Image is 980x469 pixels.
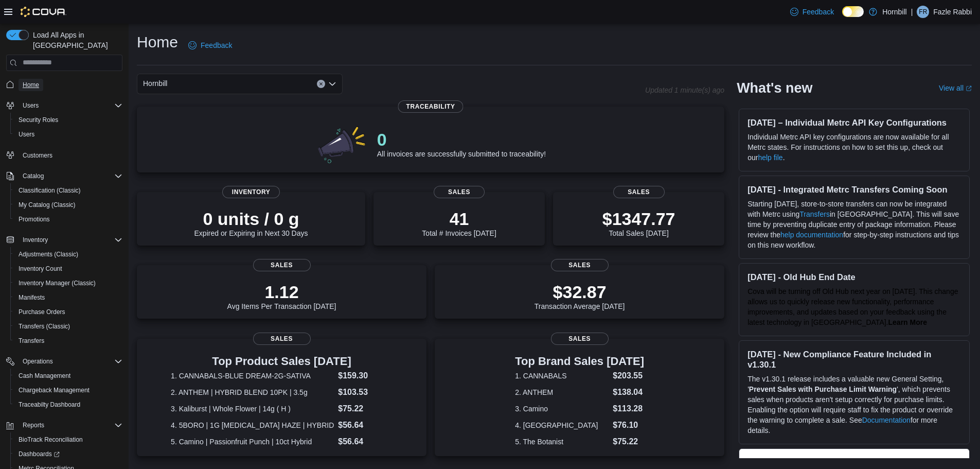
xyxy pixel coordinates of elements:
[803,7,834,17] span: Feedback
[19,149,57,162] a: Customers
[19,436,83,444] span: BioTrack Reconciliation
[14,448,122,460] span: Dashboards
[143,77,167,90] span: Hornbill
[171,437,334,447] dt: 5. Camino | Passionfruit Punch | 10ct Hybrid
[10,183,127,198] button: Classification (Classic)
[19,170,122,182] span: Catalog
[23,236,48,244] span: Inventory
[14,433,87,446] a: BioTrack Reconciliation
[14,128,39,141] a: Users
[253,259,311,271] span: Sales
[19,149,122,162] span: Customers
[737,80,812,96] h2: What's new
[14,277,122,289] span: Inventory Manager (Classic)
[10,397,127,412] button: Traceabilty Dashboard
[14,184,85,197] a: Classification (Classic)
[515,371,609,381] dt: 1. CANNABALS
[19,372,70,380] span: Cash Management
[171,404,334,414] dt: 3. Kaliburst | Whole Flower | 14g ( H )
[14,184,122,197] span: Classification (Classic)
[19,116,58,124] span: Security Roles
[747,349,961,370] h3: [DATE] - New Compliance Feature Included in v1.30.1
[434,186,485,198] span: Sales
[14,433,122,446] span: BioTrack Reconciliation
[171,355,393,368] h3: Top Product Sales [DATE]
[19,419,122,431] span: Reports
[201,40,232,50] span: Feedback
[933,6,972,18] p: Fazle Rabbi
[14,277,100,289] a: Inventory Manager (Classic)
[19,401,80,409] span: Traceabilty Dashboard
[315,123,369,164] img: 0
[14,114,122,126] span: Security Roles
[747,117,961,128] h3: [DATE] – Individual Metrc API Key Configurations
[2,148,127,163] button: Customers
[14,213,54,225] a: Promotions
[919,6,927,18] span: FR
[184,35,236,56] a: Feedback
[10,198,127,212] button: My Catalog (Classic)
[422,209,496,229] p: 41
[780,231,843,239] a: help documentation
[10,305,127,319] button: Purchase Orders
[14,320,74,333] a: Transfers (Classic)
[19,234,52,246] button: Inventory
[317,80,325,88] button: Clear input
[171,387,334,397] dt: 2. ANTHEM | HYBRID BLEND 10PK | 3.5g
[14,199,80,211] a: My Catalog (Classic)
[253,333,311,345] span: Sales
[19,99,43,112] button: Users
[14,320,122,333] span: Transfers (Classic)
[14,213,122,225] span: Promotions
[21,7,66,17] img: Cova
[19,215,50,223] span: Promotions
[2,233,127,247] button: Inventory
[227,282,336,302] p: 1.12
[799,210,830,218] a: Transfers
[10,432,127,447] button: BioTrack Reconciliation
[171,371,334,381] dt: 1. CANNABALS-BLUE DREAM-2G-SATIVA
[10,276,127,290] button: Inventory Manager (Classic)
[10,319,127,334] button: Transfers (Classic)
[515,387,609,397] dt: 2. ANTHEM
[19,78,122,91] span: Home
[613,419,644,431] dd: $76.10
[19,170,48,182] button: Catalog
[377,129,546,158] div: All invoices are successfully submitted to traceability!
[338,436,393,448] dd: $56.64
[14,384,122,396] span: Chargeback Management
[515,355,644,368] h3: Top Brand Sales [DATE]
[10,369,127,383] button: Cash Management
[2,77,127,92] button: Home
[2,98,127,113] button: Users
[19,419,48,431] button: Reports
[194,209,308,237] div: Expired or Expiring in Next 30 Days
[14,128,122,141] span: Users
[19,234,122,246] span: Inventory
[14,335,122,347] span: Transfers
[613,403,644,415] dd: $113.28
[747,132,961,163] p: Individual Metrc API key configurations are now available for all Metrc states. For instructions ...
[14,306,69,318] a: Purchase Orders
[747,374,961,436] p: The v1.30.1 release includes a valuable new General Setting, ' ', which prevents sales when produ...
[14,114,62,126] a: Security Roles
[2,354,127,369] button: Operations
[377,129,546,150] p: 0
[23,151,52,160] span: Customers
[14,291,49,304] a: Manifests
[613,386,644,398] dd: $138.04
[19,450,60,458] span: Dashboards
[19,355,122,368] span: Operations
[534,282,625,310] div: Transaction Average [DATE]
[338,403,393,415] dd: $75.22
[14,370,75,382] a: Cash Management
[939,84,972,92] a: View allExternal link
[14,384,94,396] a: Chargeback Management
[422,209,496,237] div: Total # Invoices [DATE]
[227,282,336,310] div: Avg Items Per Transaction [DATE]
[2,169,127,183] button: Catalog
[19,79,43,91] a: Home
[10,247,127,262] button: Adjustments (Classic)
[602,209,675,229] p: $1347.77
[29,30,122,50] span: Load All Apps in [GEOGRAPHIC_DATA]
